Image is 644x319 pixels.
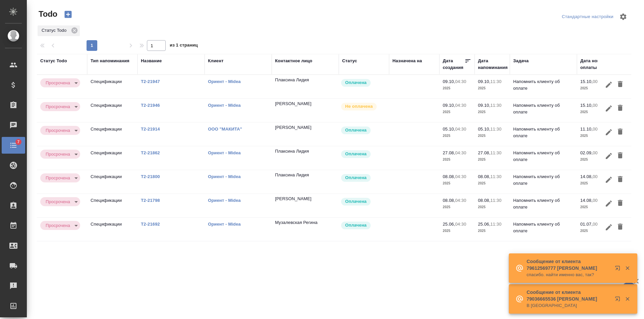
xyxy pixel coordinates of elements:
[478,204,506,211] p: 2025
[275,124,312,131] div: Click to copy
[275,172,309,178] p: Плаксина Лидия
[513,197,574,211] p: Напомнить клиенту об оплате
[455,103,466,108] p: 04:30
[478,174,490,179] p: 08.08,
[208,127,242,132] a: ООО "МАКИТА"
[513,78,574,92] p: Напомнить клиенту об оплате
[478,79,490,84] p: 09.10,
[527,302,610,309] p: В [GEOGRAPHIC_DATA]
[60,9,76,20] button: Добавить ToDo
[478,222,490,227] p: 25.06,
[455,127,466,132] p: 04:30
[478,133,506,139] p: 2025
[490,174,501,179] p: 11:30
[580,133,609,139] p: 2025
[275,195,312,202] p: [PERSON_NAME]
[275,148,335,155] div: Плаксина Лидия
[342,58,357,64] div: Статус
[478,109,506,115] p: 2025
[141,103,160,108] a: Т2-21946
[141,174,160,179] a: Т2-21800
[275,172,309,178] div: Click to copy
[141,222,160,227] a: Т2-21692
[443,109,471,115] p: 2025
[345,151,367,157] p: Оплачена
[87,99,138,122] td: Спецификации
[443,228,471,234] p: 2025
[275,148,309,155] div: Click to copy
[580,228,609,234] p: 2025
[44,223,72,228] button: Просрочена
[141,198,160,203] a: Т2-21798
[38,25,80,36] div: Статус Todo
[478,127,490,132] p: 05.10,
[621,296,634,302] button: Закрыть
[580,58,609,71] div: Дата новой оплаты
[275,124,335,131] div: Пешков Петр
[603,78,614,91] button: Редактировать
[614,173,626,186] button: Удалить
[490,103,501,108] p: 11:30
[478,180,506,187] p: 2025
[580,79,593,84] p: 15.10,
[614,197,626,210] button: Удалить
[614,126,626,138] button: Удалить
[603,221,614,233] button: Редактировать
[513,58,529,64] div: Задача
[141,79,160,84] a: Т2-21947
[614,102,626,114] button: Удалить
[443,150,455,155] p: 27.08,
[44,199,72,205] button: Просрочена
[275,219,318,226] p: Музалевская Регина
[593,222,604,227] p: 00:00
[455,222,466,227] p: 04:30
[443,180,471,187] p: 2025
[40,102,80,111] div: Просрочена
[580,156,609,163] p: 2025
[443,204,471,211] p: 2025
[40,58,67,64] div: Статус Todo
[593,198,604,203] p: 00:00
[580,150,593,155] p: 02.09,
[275,77,335,83] div: Плаксина Лидия
[40,197,80,206] div: Просрочена
[40,150,80,159] div: Просрочена
[208,103,241,108] a: Ориент - Midea
[44,151,72,157] button: Просрочена
[603,197,614,210] button: Редактировать
[275,195,312,202] div: Click to copy
[44,104,72,109] button: Просрочена
[275,148,309,155] p: Плаксина Лидия
[490,150,501,155] p: 11:30
[478,58,507,71] div: Дата напоминания
[208,58,223,64] div: Клиент
[580,180,609,187] p: 2025
[208,198,241,203] a: Ориент - Midea
[580,204,609,211] p: 2025
[614,150,626,162] button: Удалить
[275,195,335,202] div: Князев Михаил
[87,146,138,170] td: Спецификации
[208,79,241,84] a: Ориент - Midea
[490,198,501,203] p: 11:30
[527,289,610,302] p: Сообщение от клиента 79036665536 [PERSON_NAME]
[614,221,626,233] button: Удалить
[42,27,69,34] p: Статус Todo
[208,174,241,179] a: Ориент - Midea
[37,9,57,19] span: Todo
[603,102,614,114] button: Редактировать
[345,103,373,110] p: Не оплачена
[490,127,501,132] p: 11:30
[275,124,312,131] p: [PERSON_NAME]
[44,80,72,86] button: Просрочена
[87,75,138,98] td: Спецификации
[443,85,471,92] p: 2025
[345,222,367,229] p: Оплачена
[44,175,72,181] button: Просрочена
[513,173,574,187] p: Напомнить клиенту об оплате
[580,174,593,179] p: 14.08,
[455,79,466,84] p: 04:30
[455,150,466,155] p: 04:30
[513,126,574,139] p: Напомнить клиенту об оплате
[615,9,631,25] span: Настроить таблицу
